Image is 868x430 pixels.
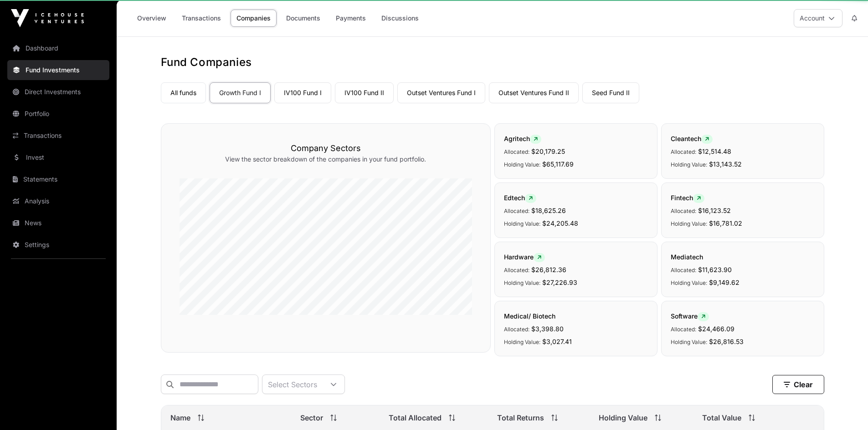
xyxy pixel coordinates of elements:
[504,267,529,273] span: Allocated:
[330,10,372,27] a: Payments
[180,155,472,164] p: View the sector breakdown of the companies in your fund portfolio.
[274,82,331,103] a: IV100 Fund I
[7,169,109,189] a: Statements
[671,135,713,142] span: Cleantech
[180,142,472,155] h3: Company Sectors
[504,135,541,142] span: Agritech
[822,386,868,430] iframe: Chat Widget
[542,219,578,227] span: $24,205.48
[7,126,109,146] a: Transactions
[170,412,190,423] span: Name
[709,219,742,227] span: $16,781.02
[582,82,639,103] a: Seed Fund II
[262,375,323,394] div: Select Sectors
[698,266,732,273] span: $11,623.90
[7,191,109,211] a: Analysis
[709,160,742,168] span: $13,143.52
[7,38,109,58] a: Dashboard
[231,10,277,27] a: Companies
[7,147,109,167] a: Invest
[131,10,172,27] a: Overview
[504,326,529,333] span: Allocated:
[698,325,734,333] span: $24,466.09
[698,207,731,214] span: $16,123.52
[389,412,442,423] span: Total Allocated
[7,82,109,102] a: Direct Investments
[497,412,544,423] span: Total Returns
[504,161,540,168] span: Holding Value:
[504,279,540,286] span: Holding Value:
[210,82,271,103] a: Growth Fund I
[335,82,394,103] a: IV100 Fund II
[504,312,555,320] span: Medical/ Biotech
[772,375,824,394] button: Clear
[531,147,565,155] span: $20,179.25
[709,338,744,345] span: $26,816.53
[531,266,566,273] span: $26,812.36
[531,207,566,214] span: $18,625.26
[504,207,529,214] span: Allocated:
[176,10,227,27] a: Transactions
[671,279,707,286] span: Holding Value:
[671,253,703,261] span: Mediatech
[7,235,109,255] a: Settings
[794,9,842,27] button: Account
[489,82,579,103] a: Outset Ventures Fund II
[671,161,707,168] span: Holding Value:
[671,148,696,155] span: Allocated:
[504,194,536,202] span: Edtech
[671,267,696,273] span: Allocated:
[599,412,647,423] span: Holding Value
[7,213,109,233] a: News
[671,339,707,345] span: Holding Value:
[671,312,709,320] span: Software
[542,338,572,345] span: $3,027.41
[280,10,326,27] a: Documents
[161,55,824,70] h1: Fund Companies
[504,220,540,227] span: Holding Value:
[504,148,529,155] span: Allocated:
[531,325,564,333] span: $3,398.80
[7,104,109,124] a: Portfolio
[671,326,696,333] span: Allocated:
[671,220,707,227] span: Holding Value:
[671,194,704,202] span: Fintech
[504,253,545,261] span: Hardware
[11,9,84,27] img: Icehouse Ventures Logo
[7,60,109,80] a: Fund Investments
[375,10,425,27] a: Discussions
[542,160,574,168] span: $65,117.69
[161,82,206,103] a: All funds
[542,278,577,286] span: $27,226.93
[709,278,740,286] span: $9,149.62
[702,412,741,423] span: Total Value
[504,339,540,345] span: Holding Value:
[397,82,485,103] a: Outset Ventures Fund I
[300,412,323,423] span: Sector
[698,147,731,155] span: $12,514.48
[671,207,696,214] span: Allocated:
